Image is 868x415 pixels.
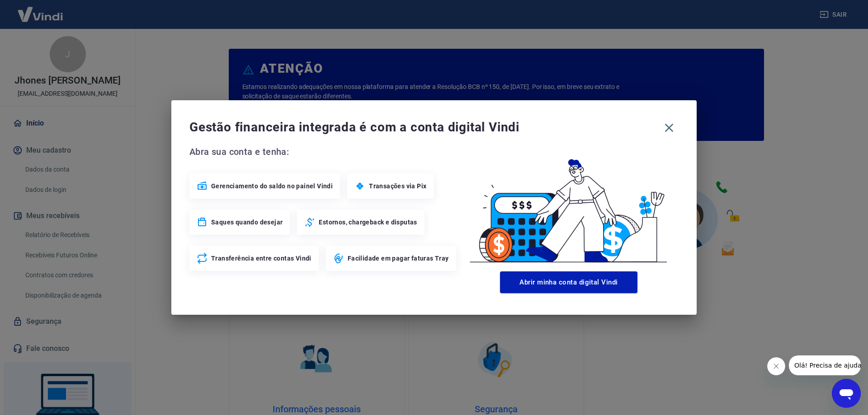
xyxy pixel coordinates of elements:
[348,254,449,263] span: Facilidade em pagar faturas Tray
[319,218,417,227] span: Estornos, chargeback e disputas
[211,254,311,263] span: Transferência entre contas Vindi
[767,357,785,375] iframe: Fechar mensagem
[211,182,333,191] span: Gerenciamento do saldo no painel Vindi
[500,271,637,293] button: Abrir minha conta digital Vindi
[189,118,660,136] span: Gestão financeira integrada é com a conta digital Vindi
[789,355,861,375] iframe: Mensagem da empresa
[211,218,283,227] span: Saques quando desejar
[459,145,679,268] img: Good Billing
[832,379,861,408] iframe: Botão para abrir a janela de mensagens
[189,145,459,159] span: Abra sua conta e tenha:
[369,182,426,191] span: Transações via Pix
[5,6,76,14] span: Olá! Precisa de ajuda?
